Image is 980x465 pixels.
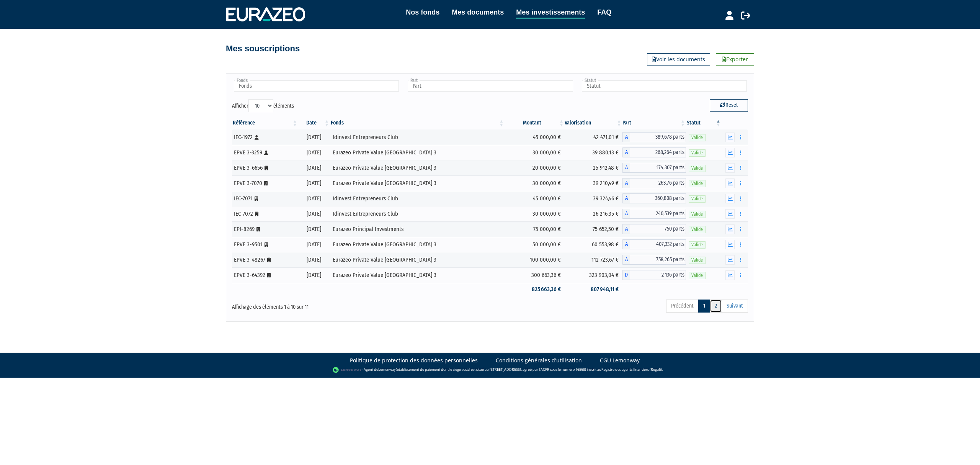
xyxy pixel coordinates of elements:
span: Valide [689,180,706,187]
span: A [622,224,630,234]
span: A [622,132,630,142]
a: Précédent [666,300,699,313]
div: A - Eurazeo Principal Investments [622,224,686,234]
td: 39 210,49 € [565,175,622,191]
div: Eurazeo Principal Investments [333,225,502,233]
div: [DATE] [301,241,327,249]
span: 174,307 parts [630,163,686,173]
a: Politique de protection des données personnelles [350,357,478,364]
a: Mes documents [452,7,504,18]
a: Mes investissements [516,7,585,19]
span: Valide [689,241,706,249]
h4: Mes souscriptions [226,44,300,53]
th: Date: activer pour trier la colonne par ordre croissant [298,116,330,129]
div: A - Idinvest Entrepreneurs Club [622,132,686,142]
span: 407,332 parts [630,239,686,249]
th: Montant: activer pour trier la colonne par ordre croissant [505,116,565,129]
div: D - Eurazeo Private Value Europe 3 [622,270,686,280]
div: IEC-1972 [234,133,296,141]
div: Idinvest Entrepreneurs Club [333,133,502,141]
div: Eurazeo Private Value [GEOGRAPHIC_DATA] 3 [333,179,502,187]
span: Valide [689,165,706,172]
div: Idinvest Entrepreneurs Club [333,210,502,218]
div: A - Idinvest Entrepreneurs Club [622,193,686,203]
i: [Français] Personne morale [255,196,258,201]
a: 2 [710,300,722,313]
div: Eurazeo Private Value [GEOGRAPHIC_DATA] 3 [333,149,502,157]
i: [Français] Personne morale [265,166,268,170]
a: CGU Lemonway [600,357,640,364]
span: Valide [689,134,706,141]
div: EPVE 3-48267 [234,256,296,264]
span: A [622,193,630,203]
div: [DATE] [301,164,327,172]
td: 323 903,04 € [565,267,622,283]
div: EPVE 3-64392 [234,271,296,279]
td: 30 000,00 € [505,206,565,221]
div: EPVE 3-6656 [234,164,296,172]
span: A [622,209,630,219]
div: A - Eurazeo Private Value Europe 3 [622,163,686,173]
td: 50 000,00 € [505,237,565,252]
td: 807 948,11 € [565,283,622,296]
td: 39 324,46 € [565,191,622,206]
span: Valide [689,195,706,203]
button: Reset [710,99,748,111]
i: [Français] Personne morale [265,242,268,247]
span: A [622,239,630,249]
th: Part: activer pour trier la colonne par ordre croissant [622,116,686,129]
td: 25 912,48 € [565,160,622,175]
span: 268,264 parts [630,147,686,157]
div: [DATE] [301,195,327,203]
td: 825 663,36 € [505,283,565,296]
div: Eurazeo Private Value [GEOGRAPHIC_DATA] 3 [333,164,502,172]
i: [Français] Personne morale [255,212,258,216]
span: Valide [689,226,706,233]
th: Fonds: activer pour trier la colonne par ordre croissant [330,116,505,129]
div: [DATE] [301,271,327,279]
div: - Agent de (établissement de paiement dont le siège social est situé au [STREET_ADDRESS], agréé p... [8,366,972,374]
div: EPVE 3-3259 [234,149,296,157]
div: IEC-7071 [234,195,296,203]
a: Exporter [716,53,754,65]
div: [DATE] [301,256,327,264]
span: 389,678 parts [630,132,686,142]
th: Référence : activer pour trier la colonne par ordre croissant [232,116,298,129]
td: 45 000,00 € [505,129,565,145]
td: 20 000,00 € [505,160,565,175]
a: Conditions générales d'utilisation [496,357,582,364]
span: Valide [689,211,706,218]
span: Valide [689,149,706,157]
a: Nos fonds [406,7,439,18]
div: [DATE] [301,133,327,141]
td: 39 880,13 € [565,145,622,160]
span: Valide [689,257,706,264]
i: [Français] Personne physique [264,151,268,155]
a: Registre des agents financiers (Regafi) [601,367,662,372]
div: Eurazeo Private Value [GEOGRAPHIC_DATA] 3 [333,256,502,264]
div: Idinvest Entrepreneurs Club [333,195,502,203]
td: 75 652,50 € [565,221,622,237]
div: [DATE] [301,225,327,233]
td: 30 000,00 € [505,175,565,191]
div: Eurazeo Private Value [GEOGRAPHIC_DATA] 3 [333,271,502,279]
span: 750 parts [630,224,686,234]
img: 1732889491-logotype_eurazeo_blanc_rvb.png [226,7,305,21]
div: Eurazeo Private Value [GEOGRAPHIC_DATA] 3 [333,241,502,249]
span: 240,539 parts [630,209,686,219]
a: FAQ [597,7,611,18]
select: Afficheréléments [248,99,273,112]
div: [DATE] [301,149,327,157]
div: [DATE] [301,179,327,187]
div: A - Eurazeo Private Value Europe 3 [622,178,686,188]
i: [Français] Personne morale [264,181,268,186]
td: 45 000,00 € [505,191,565,206]
span: 263,76 parts [630,178,686,188]
td: 75 000,00 € [505,221,565,237]
td: 26 216,35 € [565,206,622,221]
th: Statut : activer pour trier la colonne par ordre d&eacute;croissant [686,116,722,129]
div: EPI-8269 [234,225,296,233]
a: Suivant [722,300,748,313]
span: Valide [689,272,706,279]
a: 1 [698,300,710,313]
